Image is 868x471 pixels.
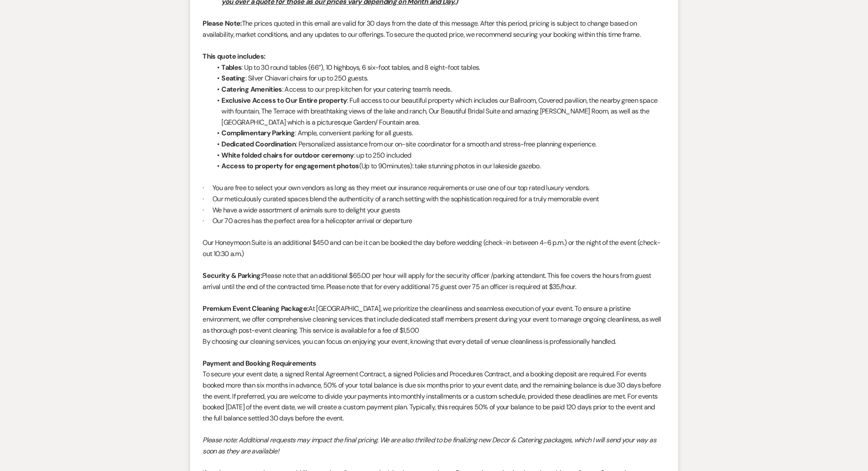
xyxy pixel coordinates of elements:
[203,194,665,205] p: · Our meticulously curated spaces blend the authenticity of a ranch setting with the sophisticati...
[212,73,665,84] li: : Silver Chiavari chairs for up to 250 guests.
[222,63,242,72] strong: Tables
[212,161,665,172] li: (Up to 90minutes): take stunning photos in our lakeside gazebo.
[222,151,354,160] strong: White folded chairs for outdoor ceremony
[222,140,296,149] strong: Dedicated Coordination
[203,18,665,40] p: The prices quoted in this email are valid for 30 days from the date of this message. After this p...
[203,359,317,368] strong: Payment and Booking Requirements
[212,128,665,139] li: : Ample, convenient parking for all guests.
[203,303,665,336] p: At [GEOGRAPHIC_DATA], we prioritize the cleanliness and seamless execution of your event. To ensu...
[203,205,665,216] p: · We have a wide assortment of animals sure to delight your guests
[203,19,242,28] strong: Please Note:
[212,139,665,150] li: : Personalized assistance from our on-site coordinator for a smooth and stress-free planning expe...
[212,150,665,161] li: : up to 250 included
[212,84,665,95] li: : Access to our prep kitchen for your catering team’s needs.
[212,95,665,128] li: : Full access to our beautiful property which includes our Ballroom, Covered pavilion, the nearby...
[203,435,656,456] em: Please note: Additional requests may impact the final pricing. We are also thrilled to be finaliz...
[222,85,282,94] strong: Catering Amenities
[222,161,359,170] strong: Access to property for engagement photos
[222,74,246,83] strong: Seating
[203,270,665,292] p: Please note that an additional $65.00 per hour will apply for the security officer /parking atten...
[203,52,265,61] strong: This quote includes:
[203,271,262,280] strong: Security & Parking:
[222,96,347,105] strong: Exclusive Access to Our Entire property
[203,215,665,227] p: · Our 70 acres has the perfect area for a helicopter arrival or departure
[203,237,665,259] p: Our Honeymoon Suite is an additional $450 and can be it can be booked the day before wedding (che...
[203,336,665,347] p: By choosing our cleaning services, you can focus on enjoying your event, knowing that every detai...
[203,304,309,313] strong: Premium Event Cleaning Package:
[212,62,665,73] li: : Up to 30 round tables (66”), 10 highboys, 6 six-foot tables, and 8 eight-foot tables.
[222,128,295,137] strong: Complimentary Parking
[203,182,665,194] p: · You are free to select your own vendors as long as they meet our insurance requirements or use ...
[203,369,665,423] p: To secure your event date, a signed Rental Agreement Contract, a signed Policies and Procedures C...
